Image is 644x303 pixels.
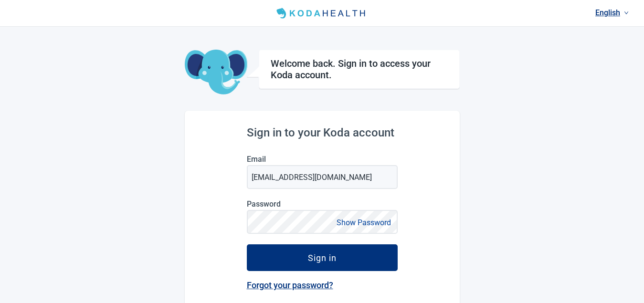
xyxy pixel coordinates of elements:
[308,253,337,262] div: Sign in
[334,216,394,229] button: Show Password
[247,126,398,139] h2: Sign in to your Koda account
[247,244,398,271] button: Sign in
[247,199,398,209] label: Password
[247,280,333,290] a: Forgot your password?
[247,155,398,164] label: Email
[591,5,633,21] a: Current language: English
[271,58,448,81] h1: Welcome back. Sign in to access your Koda account.
[273,6,371,21] img: Koda Health
[624,10,629,15] span: down
[185,50,247,95] img: Koda Elephant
